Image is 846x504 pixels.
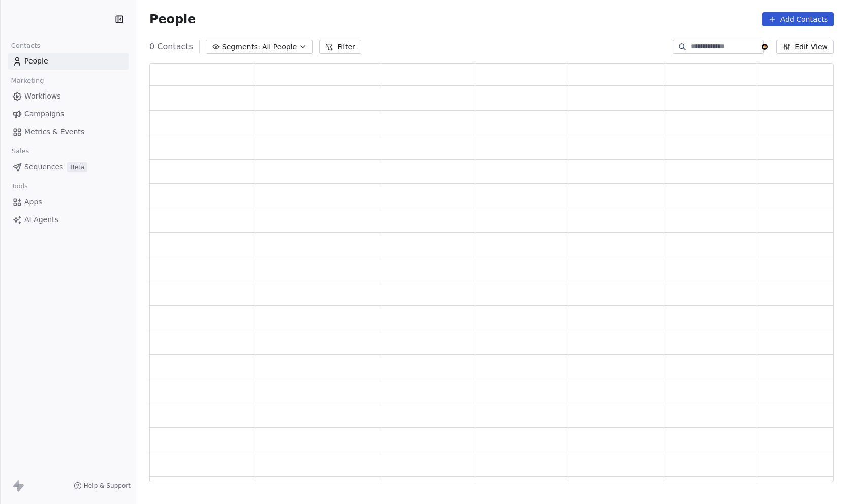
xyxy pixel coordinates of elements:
[24,197,42,207] span: Apps
[24,214,58,225] span: AI Agents
[262,42,297,52] span: All People
[8,211,129,228] a: AI Agents
[7,73,48,88] span: Marketing
[222,42,260,52] span: Segments:
[8,53,129,70] a: People
[67,162,87,172] span: Beta
[24,91,61,102] span: Workflows
[149,41,193,53] span: 0 Contacts
[24,162,63,172] span: Sequences
[74,482,131,490] a: Help & Support
[7,38,45,53] span: Contacts
[762,12,834,26] button: Add Contacts
[149,12,196,27] span: People
[24,109,64,119] span: Campaigns
[8,159,129,175] a: SequencesBeta
[24,56,48,67] span: People
[8,194,129,210] a: Apps
[319,40,361,54] button: Filter
[776,40,834,54] button: Edit View
[24,127,84,137] span: Metrics & Events
[84,482,131,490] span: Help & Support
[8,88,129,105] a: Workflows
[8,123,129,140] a: Metrics & Events
[8,106,129,122] a: Campaigns
[7,144,34,159] span: Sales
[7,179,32,194] span: Tools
